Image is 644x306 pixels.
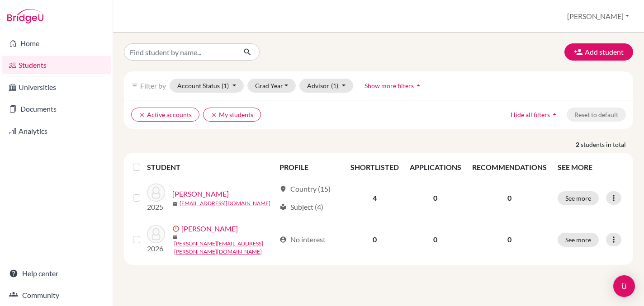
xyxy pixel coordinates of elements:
[279,184,331,194] div: Country (15)
[279,236,287,243] span: account_circle
[467,156,552,178] th: RECOMMENDATIONS
[613,275,635,297] div: Open Intercom Messenger
[2,122,111,140] a: Analytics
[172,235,178,240] span: mail
[147,184,165,202] img: Craker, Steph
[131,108,199,122] button: clearActive accounts
[567,108,626,122] button: Reset to default
[279,185,287,193] span: location_on
[414,81,423,90] i: arrow_drop_up
[7,9,43,24] img: Bridge-U
[550,110,559,119] i: arrow_drop_up
[2,286,111,304] a: Community
[503,108,567,122] button: Hide all filtersarrow_drop_up
[147,202,165,212] p: 2025
[2,78,111,96] a: Universities
[172,225,181,232] span: error_outline
[124,43,236,61] input: Find student by name...
[576,140,581,149] strong: 2
[558,233,599,247] button: See more
[147,156,274,178] th: STUDENT
[331,82,338,89] span: (1)
[345,218,404,261] td: 0
[247,79,296,93] button: Grad Year
[180,199,270,207] a: [EMAIL_ADDRESS][DOMAIN_NAME]
[174,240,275,256] a: [PERSON_NAME][EMAIL_ADDRESS][PERSON_NAME][DOMAIN_NAME]
[139,112,145,118] i: clear
[172,201,178,207] span: mail
[2,100,111,118] a: Documents
[274,156,345,178] th: PROFILE
[2,56,111,74] a: Students
[279,203,287,211] span: local_library
[170,79,244,93] button: Account Status(1)
[140,81,166,90] span: Filter by
[558,191,599,205] button: See more
[404,178,467,218] td: 0
[581,140,633,149] span: students in total
[131,82,138,89] i: filter_list
[564,43,633,61] button: Add student
[404,218,467,261] td: 0
[345,156,404,178] th: SHORTLISTED
[203,108,261,122] button: clearMy students
[365,82,414,89] span: Show more filters
[147,243,165,254] p: 2026
[404,156,467,178] th: APPLICATIONS
[357,79,431,93] button: Show more filtersarrow_drop_up
[2,264,111,282] a: Help center
[563,8,633,25] button: [PERSON_NAME]
[511,111,550,118] span: Hide all filters
[552,156,630,178] th: SEE MORE
[279,202,323,212] div: Subject (4)
[472,234,547,245] p: 0
[299,79,353,93] button: Advisor(1)
[172,188,229,199] a: [PERSON_NAME]
[345,178,404,218] td: 4
[2,34,111,52] a: Home
[147,225,165,243] img: Griffin, Sophia
[211,112,217,118] i: clear
[472,193,547,203] p: 0
[279,234,326,245] div: No interest
[181,223,238,234] a: [PERSON_NAME]
[222,82,229,89] span: (1)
